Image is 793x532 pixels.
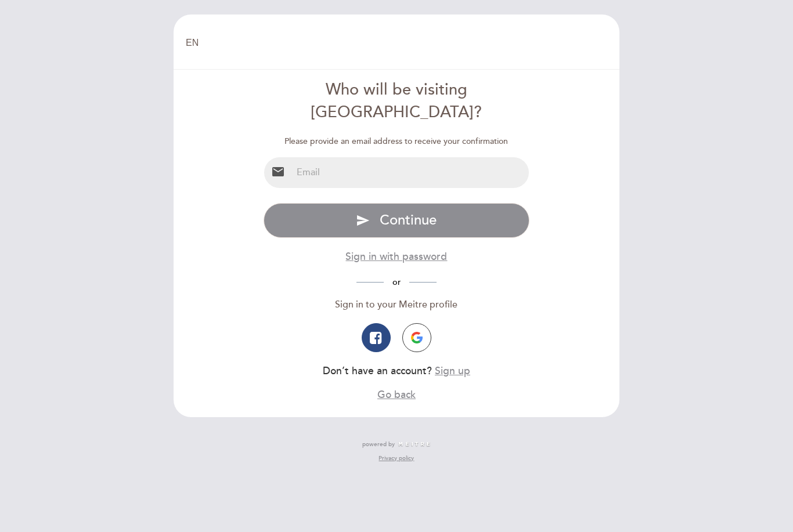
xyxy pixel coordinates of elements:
[384,277,409,287] span: or
[362,440,431,448] a: powered by
[345,249,447,264] button: Sign in with password
[264,79,530,124] div: Who will be visiting [GEOGRAPHIC_DATA]?
[377,388,416,402] button: Go back
[323,365,432,377] span: Don’t have an account?
[264,203,530,238] button: send Continue
[379,454,414,462] a: Privacy policy
[356,213,370,227] i: send
[411,332,423,343] img: icon-google.png
[292,157,529,188] input: Email
[398,441,431,447] img: MEITRE
[264,136,530,147] div: Please provide an email address to receive your confirmation
[271,165,285,179] i: email
[435,364,470,378] button: Sign up
[362,440,395,448] span: powered by
[264,298,530,312] div: Sign in to your Meitre profile
[380,212,437,229] span: Continue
